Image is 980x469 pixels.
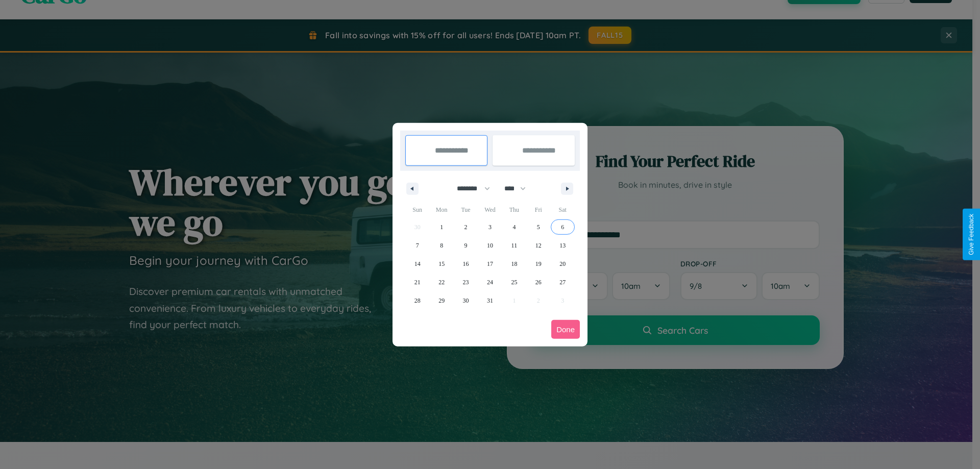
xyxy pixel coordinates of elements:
[551,320,580,339] button: Done
[512,218,516,236] span: 4
[551,273,575,291] button: 27
[526,273,550,291] button: 26
[551,218,575,236] button: 6
[429,236,453,255] button: 8
[463,291,469,310] span: 30
[405,236,429,255] button: 7
[559,273,566,291] span: 27
[511,255,517,273] span: 18
[559,255,566,273] span: 20
[429,202,453,218] span: Mon
[535,255,542,273] span: 19
[535,236,542,255] span: 12
[440,218,443,236] span: 1
[478,291,502,310] button: 31
[454,273,478,291] button: 23
[535,273,542,291] span: 26
[429,255,453,273] button: 15
[429,273,453,291] button: 22
[416,236,419,255] span: 7
[511,236,518,255] span: 11
[464,218,468,236] span: 2
[502,255,526,273] button: 18
[968,214,975,255] div: Give Feedback
[405,291,429,310] button: 28
[487,255,493,273] span: 17
[502,273,526,291] button: 25
[414,291,421,310] span: 28
[526,255,550,273] button: 19
[551,202,575,218] span: Sat
[551,255,575,273] button: 20
[561,218,564,236] span: 6
[414,255,421,273] span: 14
[526,218,550,236] button: 5
[551,236,575,255] button: 13
[488,218,492,236] span: 3
[454,255,478,273] button: 16
[526,202,550,218] span: Fri
[478,273,502,291] button: 24
[487,291,493,310] span: 31
[454,202,478,218] span: Tue
[478,218,502,236] button: 3
[487,273,493,291] span: 24
[463,273,469,291] span: 23
[454,291,478,310] button: 30
[478,236,502,255] button: 10
[429,218,453,236] button: 1
[487,236,493,255] span: 10
[464,236,468,255] span: 9
[454,236,478,255] button: 9
[438,255,445,273] span: 15
[478,255,502,273] button: 17
[478,202,502,218] span: Wed
[511,273,517,291] span: 25
[559,236,566,255] span: 13
[405,255,429,273] button: 14
[405,273,429,291] button: 21
[502,202,526,218] span: Thu
[429,291,453,310] button: 29
[537,218,540,236] span: 5
[438,291,445,310] span: 29
[463,255,469,273] span: 16
[414,273,421,291] span: 21
[502,236,526,255] button: 11
[438,273,445,291] span: 22
[502,218,526,236] button: 4
[454,218,478,236] button: 2
[405,202,429,218] span: Sun
[526,236,550,255] button: 12
[440,236,443,255] span: 8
